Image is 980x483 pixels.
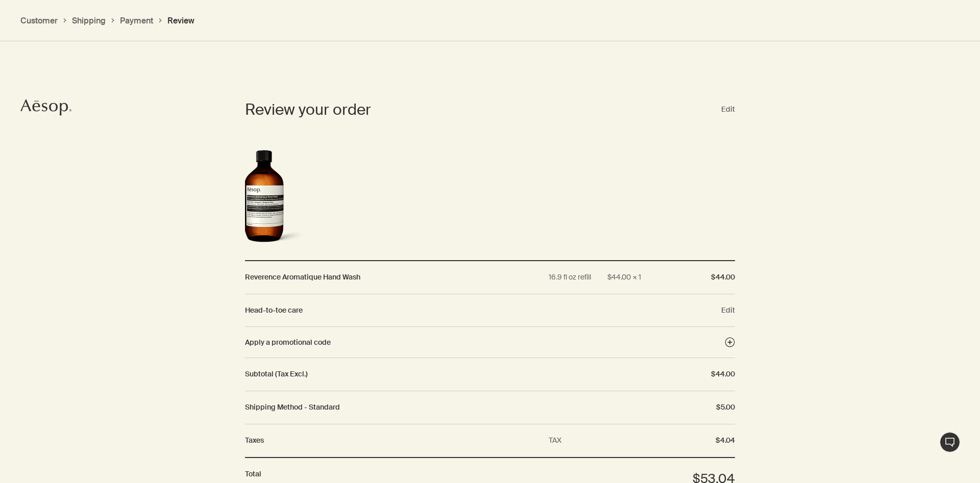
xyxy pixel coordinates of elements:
dd: $5.00 [706,401,735,414]
a: Reverence Aromatique Hand Wash [245,271,360,284]
button: Review [167,15,194,26]
button: Edit [721,306,735,315]
div: $44.00 × 1 [607,271,656,284]
button: Apply a promotional code [245,337,735,347]
dt: Shipping Method - Standard [245,401,685,414]
dd: $4.04 [687,435,735,447]
dt: Subtotal (Tax Excl.) [245,368,680,380]
button: Shipping [72,15,106,26]
button: Customer [20,15,58,26]
button: Payment [120,15,153,26]
dd: $44.00 [687,271,735,284]
div: Apply a promotional code [245,338,725,347]
button: Edit [721,104,735,116]
h2: Review your order [245,99,720,120]
dd: TAX [549,435,656,447]
dt: Taxes [245,435,528,447]
button: Live Assistance [940,432,960,452]
div: 16.9 fl oz refill [549,271,597,284]
img: Reverence Aromatique Hand Wash with Screwcap [220,140,308,249]
dd: $44.00 [701,368,735,380]
dt: Head-to-toe care [245,304,691,317]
